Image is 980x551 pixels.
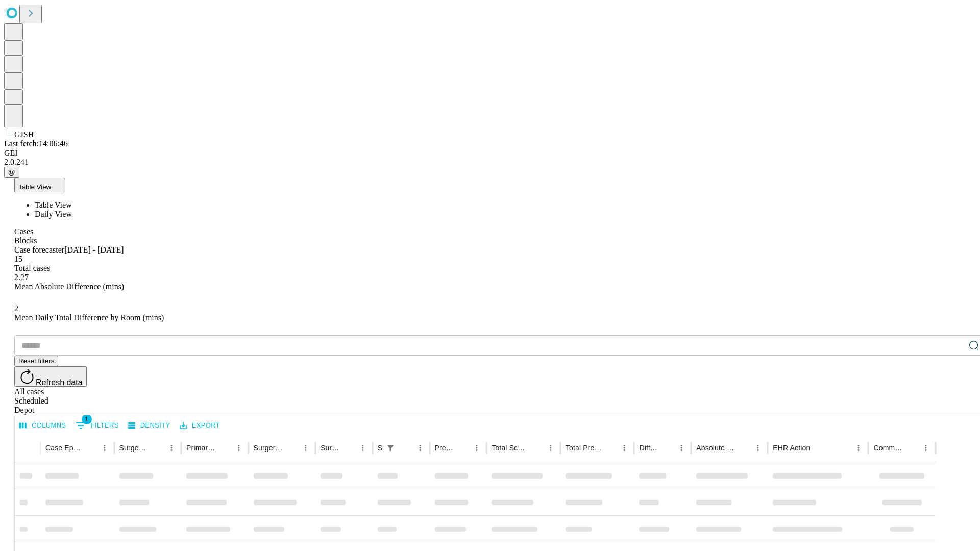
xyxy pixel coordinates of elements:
div: Comments [873,444,903,452]
button: Export [177,418,223,434]
button: Sort [341,441,356,455]
span: @ [8,168,15,176]
button: Select columns [17,418,69,434]
span: Total cases [14,264,50,272]
button: Refresh data [14,366,87,387]
button: Sort [603,441,617,455]
span: 2.27 [14,273,29,282]
button: Reset filters [14,356,58,366]
span: Reset filters [18,357,54,365]
button: Menu [97,441,112,455]
button: Show filters [383,441,398,455]
button: Density [126,418,173,434]
div: Surgery Name [254,444,283,452]
button: Show filters [73,417,121,434]
button: Sort [737,441,751,455]
span: Table View [35,201,72,209]
button: Menu [232,441,246,455]
span: 2 [14,304,18,313]
span: 15 [14,255,22,263]
div: Case Epic Id [45,444,82,452]
span: Mean Absolute Difference (mins) [14,282,124,291]
button: Sort [284,441,299,455]
span: [DATE] - [DATE] [64,245,124,254]
button: Sort [811,441,825,455]
div: Total Predicted Duration [566,444,602,452]
div: 2.0.241 [4,158,976,167]
span: Table View [18,183,51,191]
button: Sort [904,441,919,455]
div: Difference [639,444,659,452]
div: GEI [4,148,976,158]
button: Menu [164,441,179,455]
button: Menu [617,441,631,455]
button: Sort [529,441,544,455]
button: Sort [455,441,470,455]
div: Absolute Difference [696,444,736,452]
button: Menu [299,441,313,455]
div: Scheduled In Room Duration [378,444,382,452]
button: Menu [544,441,558,455]
span: Case forecaster [14,245,64,254]
div: EHR Action [773,444,810,452]
button: Menu [356,441,370,455]
button: Sort [217,441,232,455]
div: 1 active filter [383,441,398,455]
button: @ [4,167,19,178]
button: Sort [660,441,674,455]
div: Surgery Date [321,444,340,452]
span: Refresh data [36,378,83,387]
button: Menu [751,441,765,455]
button: Menu [413,441,427,455]
span: Last fetch: 14:06:46 [4,139,68,148]
button: Menu [470,441,484,455]
span: 1 [82,414,92,424]
button: Table View [14,178,65,192]
button: Menu [851,441,866,455]
div: Predicted In Room Duration [435,444,455,452]
button: Menu [919,441,933,455]
button: Sort [83,441,97,455]
span: GJSH [14,130,34,139]
div: Total Scheduled Duration [492,444,528,452]
button: Sort [150,441,164,455]
div: Primary Service [186,444,216,452]
div: Surgeon Name [119,444,149,452]
span: Mean Daily Total Difference by Room (mins) [14,313,164,322]
span: Daily View [35,210,72,218]
button: Menu [674,441,689,455]
button: Sort [399,441,413,455]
